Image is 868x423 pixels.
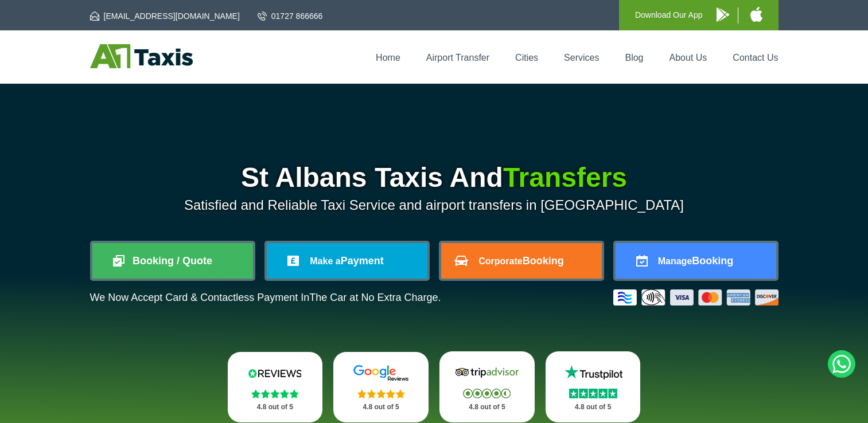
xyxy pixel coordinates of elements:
[346,400,416,414] p: 4.8 out of 5
[569,389,617,398] img: Stars
[750,7,762,22] img: A1 Taxis iPhone App
[625,53,643,62] a: Blog
[546,351,641,422] a: Trustpilot Stars 4.8 out of 5
[258,10,323,22] a: 01727 866666
[90,197,779,213] p: Satisfied and Reliable Taxi Service and airport transfers in [GEOGRAPHIC_DATA]
[376,53,400,62] a: Home
[347,365,415,382] img: Google
[441,243,602,279] a: CorporateBooking
[635,8,703,22] p: Download Our App
[309,292,441,303] span: The Car at No Extra Charge.
[333,352,429,422] a: Google Stars 4.8 out of 5
[92,243,253,279] a: Booking / Quote
[613,289,779,305] img: Credit And Debit Cards
[310,256,340,266] span: Make a
[515,53,538,62] a: Cities
[267,243,427,279] a: Make aPayment
[452,400,522,414] p: 4.8 out of 5
[503,162,627,193] span: Transfers
[616,243,776,279] a: ManageBooking
[559,364,628,381] img: Trustpilot
[90,292,441,304] p: We Now Accept Card & Contactless Payment In
[670,53,707,62] a: About Us
[478,256,522,266] span: Corporate
[240,365,309,382] img: Reviews.io
[658,256,692,266] span: Manage
[453,364,521,381] img: Tripadvisor
[90,10,240,22] a: [EMAIL_ADDRESS][DOMAIN_NAME]
[251,389,299,398] img: Stars
[564,53,599,62] a: Services
[90,44,193,68] img: A1 Taxis St Albans LTD
[463,389,511,398] img: Stars
[733,53,778,62] a: Contact Us
[439,351,535,422] a: Tripadvisor Stars 4.8 out of 5
[558,400,628,414] p: 4.8 out of 5
[228,352,323,422] a: Reviews.io Stars 4.8 out of 5
[90,164,779,191] h1: St Albans Taxis And
[717,7,729,22] img: A1 Taxis Android App
[426,53,489,62] a: Airport Transfer
[240,400,310,414] p: 4.8 out of 5
[357,389,405,398] img: Stars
